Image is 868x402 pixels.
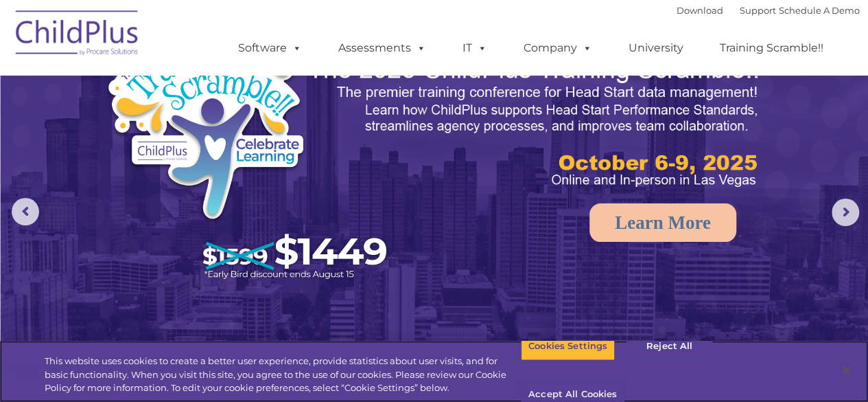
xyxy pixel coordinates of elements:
button: Reject All [626,332,712,361]
a: IT [449,34,501,62]
button: Close [831,355,861,386]
a: Learn More [589,203,736,242]
a: Assessments [325,34,440,62]
span: Phone number [191,147,249,157]
div: This website uses cookies to create a better user experience, provide statistics about user visit... [45,355,521,395]
font: | [677,5,860,16]
a: Schedule A Demo [779,5,860,16]
a: Support [740,5,776,16]
button: Cookies Settings [521,332,615,361]
a: Download [677,5,723,16]
img: ChildPlus by Procare Solutions [9,1,146,69]
span: Last name [191,91,233,101]
a: University [615,34,697,62]
a: Company [510,34,606,62]
a: Software [224,34,316,62]
a: Training Scramble!! [706,34,837,62]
